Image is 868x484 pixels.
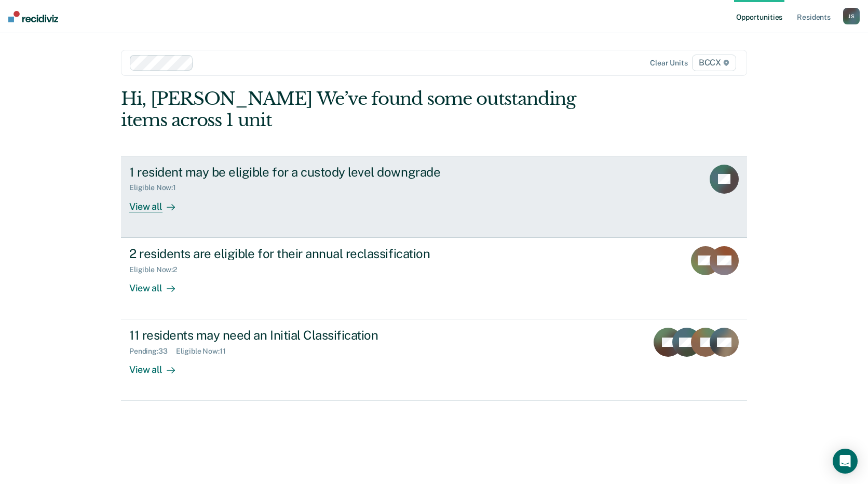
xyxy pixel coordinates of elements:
a: 1 resident may be eligible for a custody level downgradeEligible Now:1View all [121,156,747,238]
img: Recidiviz [8,11,58,22]
a: 11 residents may need an Initial ClassificationPending:33Eligible Now:11View all [121,319,747,401]
div: View all [129,356,187,376]
div: Pending : 33 [129,347,176,356]
div: Eligible Now : 2 [129,265,185,274]
div: Hi, [PERSON_NAME] We’ve found some outstanding items across 1 unit [121,88,622,131]
span: BCCX [692,55,736,71]
div: View all [129,274,187,294]
div: Eligible Now : 1 [129,183,184,192]
div: 11 residents may need an Initial Classification [129,328,494,343]
div: 2 residents are eligible for their annual reclassification [129,246,494,261]
div: Open Intercom Messenger [833,449,858,474]
div: Clear units [650,59,688,68]
button: JS [843,8,860,24]
div: View all [129,192,187,212]
div: 1 resident may be eligible for a custody level downgrade [129,165,494,180]
div: Eligible Now : 11 [176,347,234,356]
div: J S [843,8,860,24]
a: 2 residents are eligible for their annual reclassificationEligible Now:2View all [121,238,747,319]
